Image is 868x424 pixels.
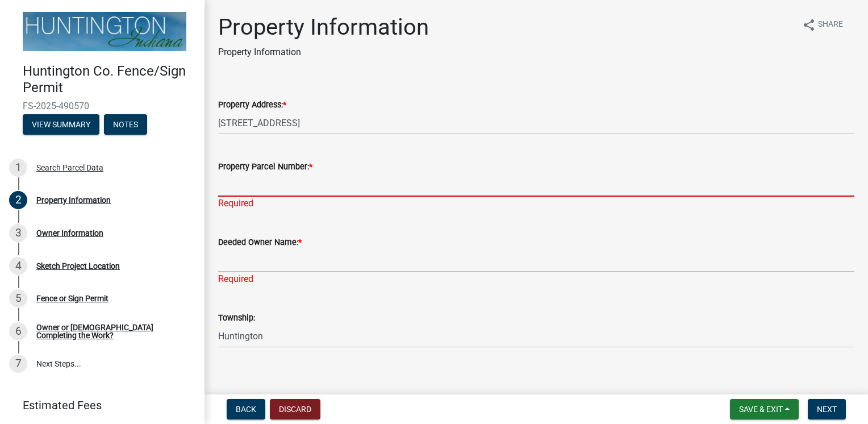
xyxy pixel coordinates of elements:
[817,405,837,414] span: Next
[9,322,27,340] div: 6
[236,405,256,414] span: Back
[218,101,286,109] label: Property Address:
[739,405,783,414] span: Save & Exit
[227,399,265,419] button: Back
[9,159,27,177] div: 1
[818,18,843,32] span: Share
[9,289,27,307] div: 5
[9,224,27,242] div: 3
[36,262,120,270] div: Sketch Project Location
[730,399,799,419] button: Save & Exit
[36,323,186,339] div: Owner or [DEMOGRAPHIC_DATA] Completing the Work?
[36,229,103,237] div: Owner Information
[104,114,147,135] button: Notes
[23,114,99,135] button: View Summary
[218,45,429,59] p: Property Information
[9,191,27,209] div: 2
[218,272,854,286] div: Required
[270,399,320,419] button: Discard
[218,239,302,247] label: Deeded Owner Name:
[218,163,312,171] label: Property Parcel Number:
[218,314,255,322] label: Township:
[23,12,186,51] img: Huntington County, Indiana
[9,257,27,275] div: 4
[793,14,852,36] button: shareShare
[9,355,27,373] div: 7
[23,63,195,96] h4: Huntington Co. Fence/Sign Permit
[23,120,99,130] wm-modal-confirm: Summary
[218,14,429,41] h1: Property Information
[36,196,111,204] div: Property Information
[808,399,846,419] button: Next
[9,394,186,417] a: Estimated Fees
[802,18,816,32] i: share
[218,197,854,210] div: Required
[104,120,147,130] wm-modal-confirm: Notes
[23,101,182,111] span: FS-2025-490570
[36,294,108,302] div: Fence or Sign Permit
[36,164,103,172] div: Search Parcel Data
